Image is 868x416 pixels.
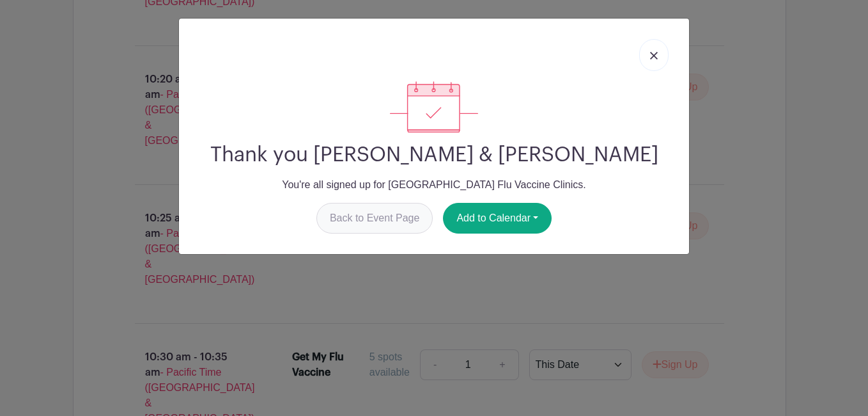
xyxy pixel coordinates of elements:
img: close_button-5f87c8562297e5c2d7936805f587ecaba9071eb48480494691a3f1689db116b3.svg [650,52,658,60]
img: signup_complete-c468d5dda3e2740ee63a24cb0ba0d3ce5d8a4ecd24259e683200fb1569d990c8.svg [390,81,478,132]
a: Back to Event Page [316,203,433,234]
p: You're all signed up for [GEOGRAPHIC_DATA] Flu Vaccine Clinics. [189,177,679,193]
button: Add to Calendar [443,203,552,234]
h2: Thank you [PERSON_NAME] & [PERSON_NAME] [189,143,679,167]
